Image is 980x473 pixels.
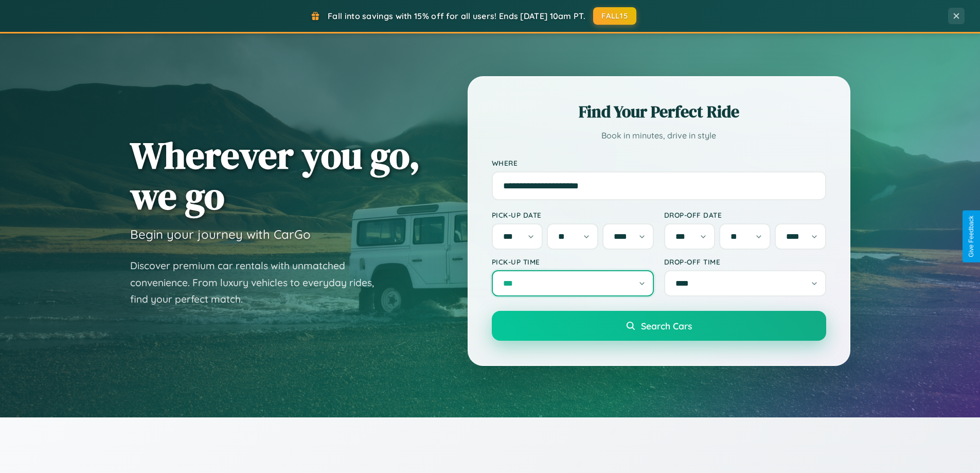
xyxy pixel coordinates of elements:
div: Give Feedback [968,216,975,257]
h1: Wherever you go, we go [130,135,420,216]
label: Pick-up Time [492,257,654,266]
span: Search Cars [641,320,692,331]
label: Drop-off Date [664,211,826,219]
label: Where [492,159,826,167]
button: FALL15 [593,7,636,25]
p: Book in minutes, drive in style [492,128,826,143]
label: Pick-up Date [492,211,654,219]
p: Discover premium car rentals with unmatched convenience. From luxury vehicles to everyday rides, ... [130,257,387,308]
h2: Find Your Perfect Ride [492,100,826,123]
button: Search Cars [492,311,826,341]
h3: Begin your journey with CarGo [130,226,311,242]
label: Drop-off Time [664,257,826,266]
span: Fall into savings with 15% off for all users! Ends [DATE] 10am PT. [328,11,585,21]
